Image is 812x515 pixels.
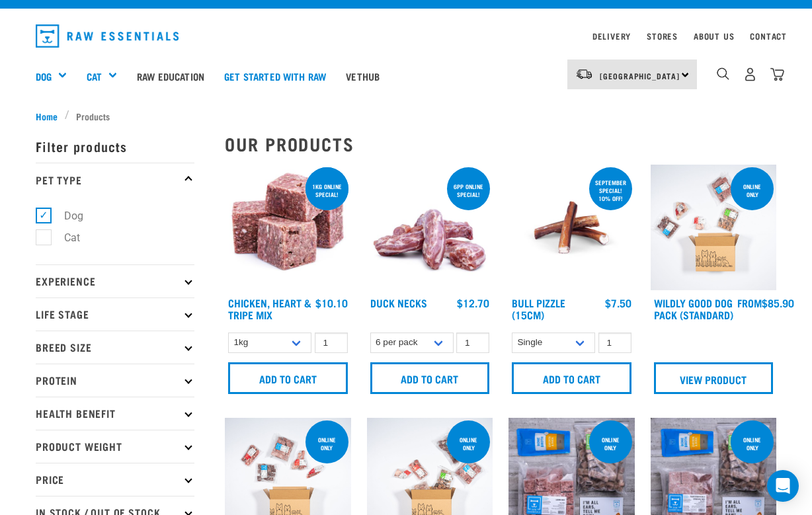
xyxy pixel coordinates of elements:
div: $85.90 [737,297,794,309]
div: Open Intercom Messenger [767,470,799,502]
a: Bull Pizzle (15cm) [512,299,565,317]
p: Breed Size [36,331,194,364]
div: Online Only [305,430,348,457]
a: Home [36,109,65,123]
a: About Us [694,34,734,38]
a: Get started with Raw [214,50,336,102]
img: 1062 Chicken Heart Tripe Mix 01 [225,165,351,291]
a: Vethub [336,50,389,102]
p: Product Weight [36,430,194,463]
div: $10.10 [315,297,348,309]
p: Health Benefit [36,397,194,430]
input: 1 [456,333,489,353]
img: home-icon@2x.png [770,67,784,81]
span: [GEOGRAPHIC_DATA] [600,73,680,78]
a: View Product [654,362,774,394]
div: 6pp online special! [447,177,490,204]
div: Online Only [447,430,490,457]
img: home-icon-1@2x.png [717,67,729,80]
a: Contact [750,34,787,38]
img: Raw Essentials Logo [36,24,179,48]
div: Online Only [731,177,774,204]
div: 1kg online special! [305,177,348,204]
nav: breadcrumbs [36,109,776,123]
input: Add to cart [512,362,631,394]
div: $7.50 [605,297,631,309]
a: Delivery [592,34,631,38]
label: Dog [43,208,89,224]
a: Cat [87,69,102,84]
a: Wildly Good Dog Pack (Standard) [654,299,733,317]
p: Price [36,463,194,496]
span: Home [36,109,58,123]
p: Filter products [36,130,194,163]
nav: dropdown navigation [25,19,787,53]
img: van-moving.png [575,68,593,80]
div: online only [589,430,632,457]
p: Life Stage [36,297,194,331]
a: Chicken, Heart & Tripe Mix [228,299,311,317]
div: online only [731,430,774,457]
p: Protein [36,364,194,397]
span: FROM [737,299,762,305]
p: Experience [36,264,194,297]
img: user.png [743,67,757,81]
img: Pile Of Duck Necks For Pets [367,165,493,291]
h2: Our Products [225,134,776,154]
a: Duck Necks [370,299,427,305]
a: Raw Education [127,50,214,102]
a: Stores [647,34,678,38]
p: Pet Type [36,163,194,196]
img: Bull Pizzle [508,165,635,291]
input: Add to cart [370,362,490,394]
input: Add to cart [228,362,348,394]
input: 1 [315,333,348,353]
a: Dog [36,69,52,84]
input: 1 [598,333,631,353]
label: Cat [43,229,85,246]
div: September special! 10% off! [589,173,632,208]
img: Dog 0 2sec [651,165,777,291]
div: $12.70 [457,297,489,309]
